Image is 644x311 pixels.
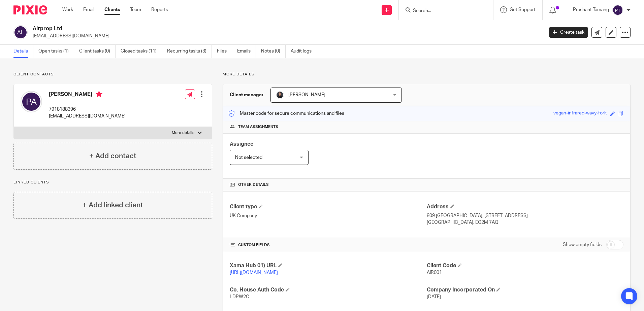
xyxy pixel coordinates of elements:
[549,27,588,38] a: Create task
[172,130,194,136] p: More details
[276,91,284,99] img: My%20Photo.jpg
[412,8,473,14] input: Search
[230,212,426,219] p: UK Company
[38,45,74,58] a: Open tasks (1)
[49,106,126,113] p: 7918188396
[104,6,120,13] a: Clients
[33,25,438,32] h2: Airprop Ltd
[230,295,249,299] span: LDPW2C
[612,5,623,15] img: svg%3E
[13,45,33,58] a: Details
[83,200,143,210] h4: + Add linked client
[121,45,162,58] a: Closed tasks (11)
[238,182,269,187] span: Other details
[130,6,141,13] a: Team
[235,155,262,160] span: Not selected
[553,110,607,117] div: vegan-infrared-wavy-fork
[62,6,73,13] a: Work
[228,110,344,117] p: Master code for secure communications and files
[288,93,325,97] span: [PERSON_NAME]
[49,91,126,99] h4: [PERSON_NAME]
[230,242,426,248] h4: CUSTOM FIELDS
[217,45,232,58] a: Files
[79,45,116,58] a: Client tasks (0)
[223,72,631,77] p: More details
[230,262,426,269] h4: Xama Hub 01) URL
[573,6,609,13] p: Prashant Tamang
[33,33,539,39] p: [EMAIL_ADDRESS][DOMAIN_NAME]
[230,92,264,98] h3: Client manager
[151,6,168,13] a: Reports
[13,5,47,14] img: Pixie
[563,241,602,248] label: Show empty fields
[427,262,623,269] h4: Client Code
[237,45,256,58] a: Emails
[427,295,441,299] span: [DATE]
[230,141,253,147] span: Assignee
[427,219,623,226] p: [GEOGRAPHIC_DATA], EC2M 7AQ
[291,45,317,58] a: Audit logs
[96,91,102,98] i: Primary
[13,180,212,185] p: Linked clients
[230,270,278,275] a: [URL][DOMAIN_NAME]
[21,91,42,112] img: svg%3E
[230,286,426,293] h4: Co. House Auth Code
[427,286,623,293] h4: Company Incorporated On
[13,72,212,77] p: Client contacts
[83,6,94,13] a: Email
[230,203,426,210] h4: Client type
[89,151,136,161] h4: + Add contact
[261,45,286,58] a: Notes (0)
[510,7,536,12] span: Get Support
[427,212,623,219] p: 809 [GEOGRAPHIC_DATA], [STREET_ADDRESS]
[238,124,278,130] span: Team assignments
[13,25,28,39] img: svg%3E
[167,45,212,58] a: Recurring tasks (3)
[427,203,623,210] h4: Address
[49,113,126,119] p: [EMAIL_ADDRESS][DOMAIN_NAME]
[427,270,442,275] span: AIR001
